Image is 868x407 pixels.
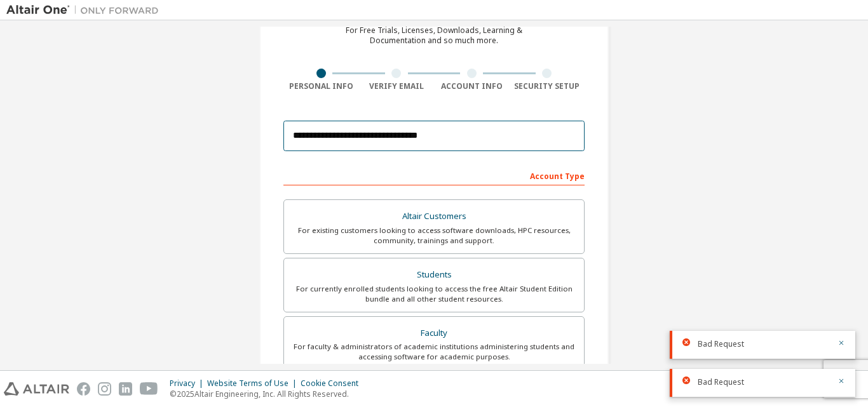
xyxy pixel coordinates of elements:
[292,266,576,284] div: Students
[283,81,359,91] div: Personal Info
[434,81,510,91] div: Account Info
[292,342,576,362] div: For faculty & administrators of academic institutions administering students and accessing softwa...
[698,339,744,349] span: Bad Request
[4,382,69,396] img: altair_logo.svg
[77,382,90,396] img: facebook.svg
[510,81,585,91] div: Security Setup
[283,165,585,185] div: Account Type
[292,324,576,342] div: Faculty
[292,284,576,304] div: For currently enrolled students looking to access the free Altair Student Edition bundle and all ...
[292,225,576,246] div: For existing customers looking to access software downloads, HPC resources, community, trainings ...
[346,25,522,46] div: For Free Trials, Licenses, Downloads, Learning & Documentation and so much more.
[207,378,301,389] div: Website Terms of Use
[6,4,165,17] img: Altair One
[140,382,158,396] img: youtube.svg
[359,81,435,91] div: Verify Email
[292,208,576,225] div: Altair Customers
[698,377,744,387] span: Bad Request
[119,382,132,396] img: linkedin.svg
[301,378,366,389] div: Cookie Consent
[170,389,366,399] p: © 2025 Altair Engineering, Inc. All Rights Reserved.
[98,382,111,396] img: instagram.svg
[170,378,207,389] div: Privacy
